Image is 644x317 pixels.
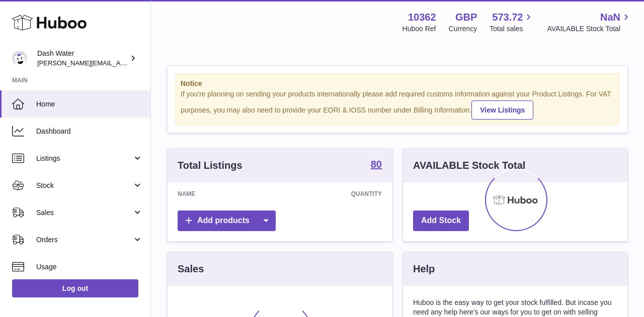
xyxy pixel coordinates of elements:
[371,159,382,171] a: 80
[37,49,128,68] div: Dash Water
[12,51,27,66] img: james@dash-water.com
[263,182,392,205] th: Quantity
[413,298,617,317] p: Huboo is the easy way to get your stock fulfilled. But incase you need any help here's our ways f...
[371,159,382,169] strong: 80
[455,11,477,24] strong: GBP
[36,127,143,136] span: Dashboard
[408,11,436,24] strong: 10362
[413,262,435,276] h3: Help
[490,24,534,34] span: Total sales
[492,11,523,24] span: 573.72
[36,99,143,109] span: Home
[449,24,477,34] div: Currency
[168,182,263,205] th: Name
[413,159,525,172] h3: AVAILABLE Stock Total
[12,279,138,297] a: Log out
[36,235,132,245] span: Orders
[36,181,132,190] span: Stock
[413,210,469,231] a: Add Stock
[403,24,436,34] div: Huboo Ref
[547,11,632,34] a: NaN AVAILABLE Stock Total
[37,59,202,67] span: [PERSON_NAME][EMAIL_ADDRESS][DOMAIN_NAME]
[181,79,614,88] strong: Notice
[178,159,243,172] h3: Total Listings
[181,89,614,120] div: If you're planning on sending your products internationally please add required customs informati...
[600,11,620,24] span: NaN
[36,208,132,218] span: Sales
[178,262,204,276] h3: Sales
[471,100,533,120] a: View Listings
[178,210,276,231] a: Add products
[490,11,534,34] a: 573.72 Total sales
[36,154,132,163] span: Listings
[36,262,143,272] span: Usage
[547,24,632,34] span: AVAILABLE Stock Total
